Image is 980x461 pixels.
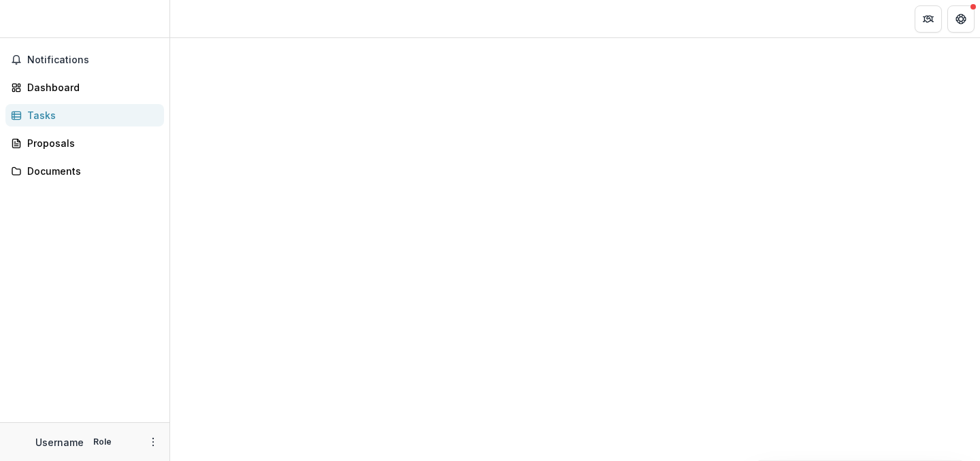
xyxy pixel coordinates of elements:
[27,54,159,66] span: Notifications
[35,435,84,449] p: Username
[5,104,164,126] a: Tasks
[5,76,164,99] a: Dashboard
[947,5,975,33] button: Get Help
[5,49,164,71] button: Notifications
[27,136,153,150] div: Proposals
[27,164,153,178] div: Documents
[915,5,942,33] button: Partners
[27,80,153,95] div: Dashboard
[5,132,164,154] a: Proposals
[145,434,161,450] button: More
[5,160,164,182] a: Documents
[89,436,116,448] p: Role
[27,108,153,122] div: Tasks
